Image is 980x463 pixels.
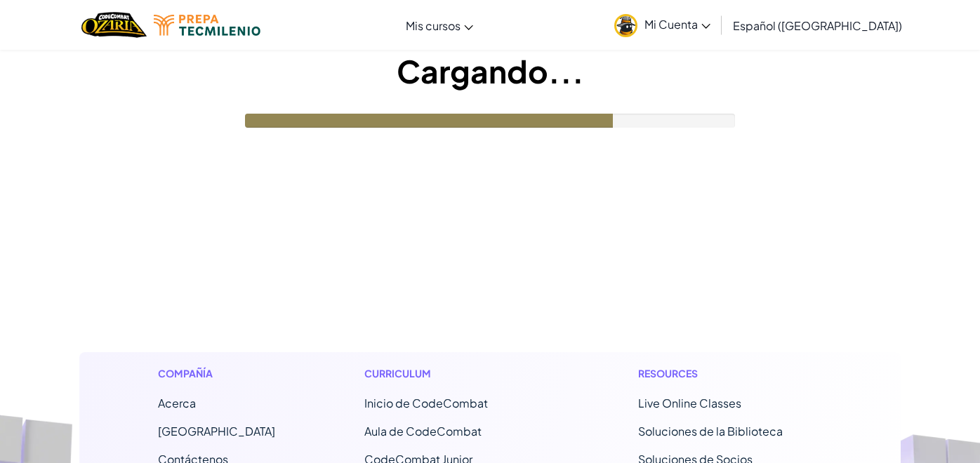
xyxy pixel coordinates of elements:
a: Soluciones de la Biblioteca [638,424,783,438]
a: Aula de CodeCombat [364,424,482,438]
span: Inicio de CodeCombat [364,396,488,410]
span: Mi Cuenta [644,17,710,32]
img: Tecmilenio logo [154,15,260,36]
a: [GEOGRAPHIC_DATA] [158,424,275,438]
a: Español ([GEOGRAPHIC_DATA]) [726,6,909,44]
img: Home [81,11,147,39]
img: avatar [614,14,637,37]
h1: Compañía [158,366,275,381]
a: Mi Cuenta [607,3,717,47]
span: Español ([GEOGRAPHIC_DATA]) [733,18,902,33]
h1: Curriculum [364,366,549,381]
a: Acerca [158,396,196,410]
span: Mis cursos [406,18,461,33]
h1: Resources [638,366,823,381]
a: Live Online Classes [638,396,741,410]
a: Mis cursos [399,6,480,44]
a: Ozaria by CodeCombat logo [81,11,147,39]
